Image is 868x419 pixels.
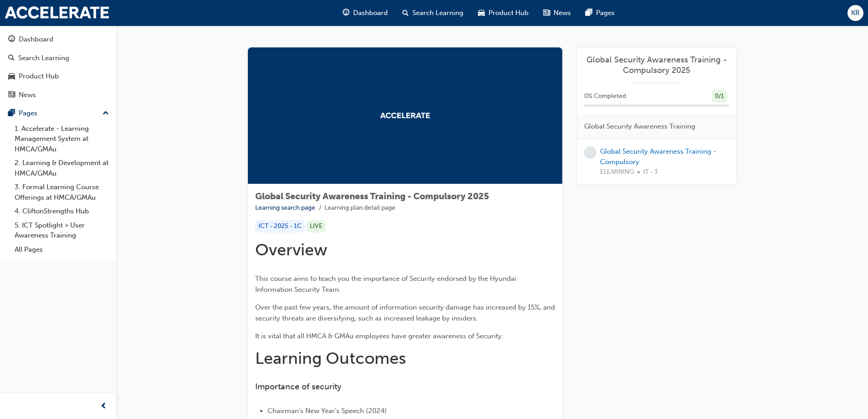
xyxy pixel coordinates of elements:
[8,72,15,81] span: car-icon
[478,7,485,19] span: car-icon
[4,105,113,122] button: Pages
[578,4,622,22] a: pages-iconPages
[600,147,716,166] a: Global Security Awareness Training - Compulsory
[4,68,113,85] a: Product Hub
[19,71,59,82] div: Product Hub
[255,382,341,392] span: Importance of security
[267,407,387,415] span: Chairman's New Year's Speech (2024)
[488,8,529,18] span: Product Hub
[402,7,409,19] span: search-icon
[353,8,388,18] span: Dashboard
[643,167,658,177] span: IT - 3
[712,90,727,103] div: 0 / 1
[543,7,550,19] span: news-icon
[847,5,863,21] button: KR
[100,401,107,412] span: prev-icon
[255,303,557,322] span: Over the past few years, the amount of information security damage has increased by 15%, and secu...
[536,4,578,22] a: news-iconNews
[255,240,327,259] span: Overview
[4,31,113,48] a: Dashboard
[19,34,53,45] div: Dashboard
[600,167,634,177] span: ELEARNING
[307,220,326,233] div: LIVE
[584,121,695,132] span: Global Security Awareness Training
[255,274,518,294] span: This course aims to teach you the importance of Security endorsed by the Hyundai Information Secu...
[471,4,536,22] a: car-iconProduct Hub
[11,218,113,243] a: 5. ICT Spotlight > User Awareness Training
[103,108,109,119] span: up-icon
[380,113,430,119] img: accelerate-hmca
[596,8,615,18] span: Pages
[8,109,15,118] span: pages-icon
[851,8,860,18] span: KR
[19,108,37,119] div: Pages
[255,191,489,202] span: Global Security Awareness Training - Compulsory 2025
[324,203,395,213] li: Learning plan detail page
[335,4,395,22] a: guage-iconDashboard
[586,7,592,19] span: pages-icon
[255,220,305,233] div: ICT - 2025 - 1C
[412,8,463,18] span: Search Learning
[584,55,729,75] a: Global Security Awareness Training - Compulsory 2025
[4,87,113,103] a: News
[584,146,596,159] span: learningRecordVerb_NONE-icon
[19,90,36,100] div: News
[4,50,113,67] a: Search Learning
[4,29,113,105] button: DashboardSearch LearningProduct HubNews
[11,243,113,257] a: All Pages
[584,91,626,102] span: 0 % Completed
[18,53,69,63] div: Search Learning
[395,4,471,22] a: search-iconSearch Learning
[5,6,109,19] img: accelerate-hmca
[8,36,15,44] span: guage-icon
[11,180,113,204] a: 3. Formal Learning Course Offerings at HMCA/GMAu
[11,122,113,156] a: 1. Accelerate - Learning Management System at HMCA/GMAu
[343,7,349,19] span: guage-icon
[255,348,406,368] span: Learning Outcomes
[11,204,113,218] a: 4. CliftonStrengths Hub
[8,54,15,62] span: search-icon
[11,156,113,180] a: 2. Learning & Development at HMCA/GMAu
[255,204,315,212] a: Learning search page
[255,332,503,340] span: It is vital that all HMCA & GMAu employees have greater awareness of Security.
[8,91,15,99] span: news-icon
[554,8,571,18] span: News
